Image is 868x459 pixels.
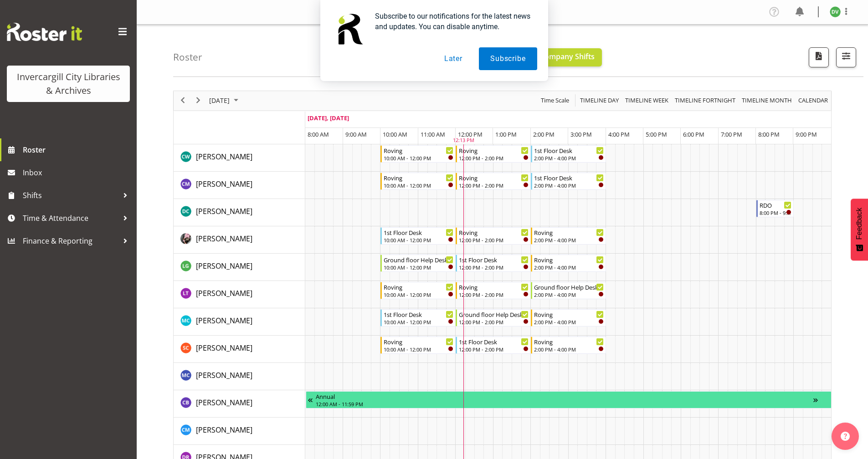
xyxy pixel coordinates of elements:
[531,337,606,354] div: Serena Casey"s event - Roving Begin From Sunday, September 21, 2025 at 2:00:00 PM GMT+12:00 Ends ...
[534,228,604,237] div: Roving
[196,179,252,189] span: [PERSON_NAME]
[531,309,606,326] div: Michelle Cunningham"s event - Roving Begin From Sunday, September 21, 2025 at 2:00:00 PM GMT+12:0...
[456,255,531,272] div: Lisa Griffiths"s event - 1st Floor Desk Begin From Sunday, September 21, 2025 at 12:00:00 PM GMT+...
[456,282,531,299] div: Lyndsay Tautari"s event - Roving Begin From Sunday, September 21, 2025 at 12:00:00 PM GMT+12:00 E...
[531,145,606,163] div: Catherine Wilson"s event - 1st Floor Desk Begin From Sunday, September 21, 2025 at 2:00:00 PM GMT...
[624,95,670,106] button: Timeline Week
[797,95,830,106] button: Month
[683,130,704,138] span: 6:00 PM
[192,95,205,106] button: Next
[196,260,252,271] a: [PERSON_NAME]
[174,226,305,254] td: Keyu Chen resource
[174,390,305,418] td: Chris Broad resource
[384,318,453,326] div: 10:00 AM - 12:00 PM
[533,130,555,138] span: 2:00 PM
[196,424,252,435] a: [PERSON_NAME]
[384,346,453,353] div: 10:00 AM - 12:00 PM
[380,255,456,272] div: Lisa Griffiths"s event - Ground floor Help Desk Begin From Sunday, September 21, 2025 at 10:00:00...
[534,346,604,353] div: 2:00 PM - 4:00 PM
[855,208,863,240] span: Feedback
[177,95,189,106] button: Previous
[196,398,252,408] span: [PERSON_NAME]
[721,130,742,138] span: 7:00 PM
[531,282,606,299] div: Lyndsay Tautari"s event - Ground floor Help Desk Begin From Sunday, September 21, 2025 at 2:00:00...
[208,95,231,106] span: [DATE]
[760,209,791,216] div: 8:00 PM - 9:00 PM
[196,234,252,244] span: [PERSON_NAME]
[534,182,604,189] div: 2:00 PM - 4:00 PM
[196,315,252,326] a: [PERSON_NAME]
[531,255,606,272] div: Lisa Griffiths"s event - Roving Begin From Sunday, September 21, 2025 at 2:00:00 PM GMT+12:00 End...
[23,166,132,179] span: Inbox
[534,282,604,291] div: Ground floor Help Desk
[23,211,118,225] span: Time & Attendance
[23,234,118,248] span: Finance & Reporting
[316,400,813,408] div: 12:00 AM - 11:59 PM
[384,182,453,189] div: 10:00 AM - 12:00 PM
[459,173,529,182] div: Roving
[174,308,305,336] td: Michelle Cunningham resource
[384,154,453,162] div: 10:00 AM - 12:00 PM
[196,151,252,162] a: [PERSON_NAME]
[196,425,252,435] span: [PERSON_NAME]
[316,392,813,401] div: Annual
[174,254,305,281] td: Lisa Griffiths resource
[534,264,604,271] div: 2:00 PM - 4:00 PM
[380,282,456,299] div: Lyndsay Tautari"s event - Roving Begin From Sunday, September 21, 2025 at 10:00:00 AM GMT+12:00 E...
[540,95,570,106] span: Time Scale
[797,95,829,106] span: calendar
[796,130,817,138] span: 9:00 PM
[579,95,620,106] span: Timeline Day
[384,228,453,237] div: 1st Floor Desk
[456,173,531,190] div: Chamique Mamolo"s event - Roving Begin From Sunday, September 21, 2025 at 12:00:00 PM GMT+12:00 E...
[306,391,832,408] div: Chris Broad"s event - Annual Begin From Monday, September 15, 2025 at 12:00:00 AM GMT+12:00 Ends ...
[384,264,453,271] div: 10:00 AM - 12:00 PM
[206,91,244,110] div: September 21, 2025
[459,236,529,244] div: 12:00 PM - 2:00 PM
[756,200,794,217] div: Donald Cunningham"s event - RDO Begin From Sunday, September 21, 2025 at 8:00:00 PM GMT+12:00 End...
[380,337,456,354] div: Serena Casey"s event - Roving Begin From Sunday, September 21, 2025 at 10:00:00 AM GMT+12:00 Ends...
[380,173,456,190] div: Chamique Mamolo"s event - Roving Begin From Sunday, September 21, 2025 at 10:00:00 AM GMT+12:00 E...
[174,363,305,390] td: Aurora Catu resource
[174,199,305,226] td: Donald Cunningham resource
[534,318,604,326] div: 2:00 PM - 4:00 PM
[384,255,453,264] div: Ground floor Help Desk
[534,337,604,346] div: Roving
[196,206,252,217] a: [PERSON_NAME]
[384,146,453,155] div: Roving
[196,370,252,381] a: [PERSON_NAME]
[384,337,453,346] div: Roving
[368,11,537,32] div: Subscribe to our notifications for the latest news and updates. You can disable anytime.
[534,255,604,264] div: Roving
[624,95,669,106] span: Timeline Week
[174,418,305,445] td: Cindy Mulrooney resource
[196,152,252,162] span: [PERSON_NAME]
[758,130,780,138] span: 8:00 PM
[539,95,571,106] button: Time Scale
[459,154,529,162] div: 12:00 PM - 2:00 PM
[741,95,793,106] span: Timeline Month
[196,342,252,353] a: [PERSON_NAME]
[459,228,529,237] div: Roving
[384,291,453,298] div: 10:00 AM - 12:00 PM
[851,199,868,260] button: Feedback - Show survey
[384,310,453,319] div: 1st Floor Desk
[453,137,474,144] div: 12:13 PM
[459,337,529,346] div: 1st Floor Desk
[673,95,737,106] button: Fortnight
[740,95,794,106] button: Timeline Month
[459,282,529,291] div: Roving
[196,316,252,326] span: [PERSON_NAME]
[196,206,252,216] span: [PERSON_NAME]
[23,189,118,202] span: Shifts
[308,114,349,122] span: [DATE], [DATE]
[456,145,531,163] div: Catherine Wilson"s event - Roving Begin From Sunday, September 21, 2025 at 12:00:00 PM GMT+12:00 ...
[308,130,329,138] span: 8:00 AM
[384,173,453,182] div: Roving
[196,178,252,189] a: [PERSON_NAME]
[459,346,529,353] div: 12:00 PM - 2:00 PM
[534,236,604,244] div: 2:00 PM - 4:00 PM
[433,47,474,70] button: Later
[380,227,456,245] div: Keyu Chen"s event - 1st Floor Desk Begin From Sunday, September 21, 2025 at 10:00:00 AM GMT+12:00...
[534,173,604,182] div: 1st Floor Desk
